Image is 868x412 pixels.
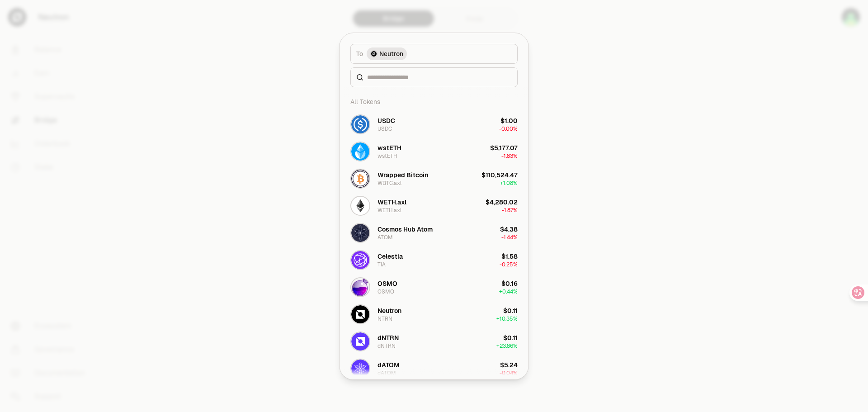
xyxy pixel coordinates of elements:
span: -0.25% [500,261,518,268]
div: ATOM [377,234,393,241]
button: NTRN LogoNeutronNTRN$0.11+10.35% [345,301,523,328]
div: OSMO [377,279,397,288]
div: $0.11 [503,333,518,342]
span: To [356,49,363,58]
div: TIA [377,261,386,268]
div: dNTRN [377,333,399,342]
img: WETH.axl Logo [351,197,369,215]
img: dATOM Logo [351,360,369,378]
button: OSMO LogoOSMOOSMO$0.16+0.44% [345,274,523,301]
img: wstETH Logo [351,142,369,161]
img: OSMO Logo [351,278,369,296]
button: TIA LogoCelestiaTIA$1.58-0.25% [345,246,523,274]
div: All Tokens [345,93,523,111]
div: USDC [377,125,392,133]
img: Neutron Logo [371,51,377,57]
img: NTRN Logo [351,305,369,323]
div: $0.16 [501,279,518,288]
div: Neutron [377,306,401,315]
div: WBTC.axl [377,180,401,187]
div: $110,524.47 [481,170,518,180]
div: OSMO [377,288,394,295]
span: + 10.35% [496,315,518,322]
button: dATOM LogodATOMdATOM$5.24-0.04% [345,355,523,382]
div: WETH.axl [377,198,406,207]
div: $1.00 [500,116,518,125]
span: Neutron [379,49,403,58]
div: $5,177.07 [490,143,518,152]
div: Cosmos Hub Atom [377,225,433,234]
button: WETH.axl LogoWETH.axlWETH.axl$4,280.02-1.87% [345,192,523,219]
button: WBTC.axl LogoWrapped BitcoinWBTC.axl$110,524.47+1.08% [345,165,523,192]
span: + 1.08% [500,180,518,187]
button: USDC LogoUSDCUSDC$1.00-0.00% [345,111,523,138]
div: $4,280.02 [486,198,518,207]
button: dNTRN LogodNTRNdNTRN$0.11+23.86% [345,328,523,355]
div: Wrapped Bitcoin [377,170,428,180]
div: wstETH [377,143,401,152]
div: wstETH [377,152,397,160]
img: dNTRN Logo [351,332,369,350]
button: ToNeutron LogoNeutron [350,44,518,64]
div: Celestia [377,252,403,261]
span: -0.04% [500,369,518,377]
span: -0.00% [499,125,518,133]
div: USDC [377,116,395,125]
div: $1.58 [501,252,518,261]
span: + 0.44% [499,288,518,295]
div: WETH.axl [377,207,401,214]
img: ATOM Logo [351,224,369,242]
div: $5.24 [500,360,518,369]
span: -1.44% [501,234,518,241]
img: TIA Logo [351,251,369,269]
div: NTRN [377,315,392,322]
img: USDC Logo [351,115,369,133]
div: dATOM [377,360,400,369]
div: dATOM [377,369,396,377]
button: ATOM LogoCosmos Hub AtomATOM$4.38-1.44% [345,219,523,246]
div: $4.38 [500,225,518,234]
span: -1.83% [501,152,518,160]
span: + 23.86% [496,342,518,350]
div: dNTRN [377,342,396,350]
div: $0.11 [503,306,518,315]
span: -1.87% [502,207,518,214]
img: WBTC.axl Logo [351,170,369,188]
button: wstETH LogowstETHwstETH$5,177.07-1.83% [345,138,523,165]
